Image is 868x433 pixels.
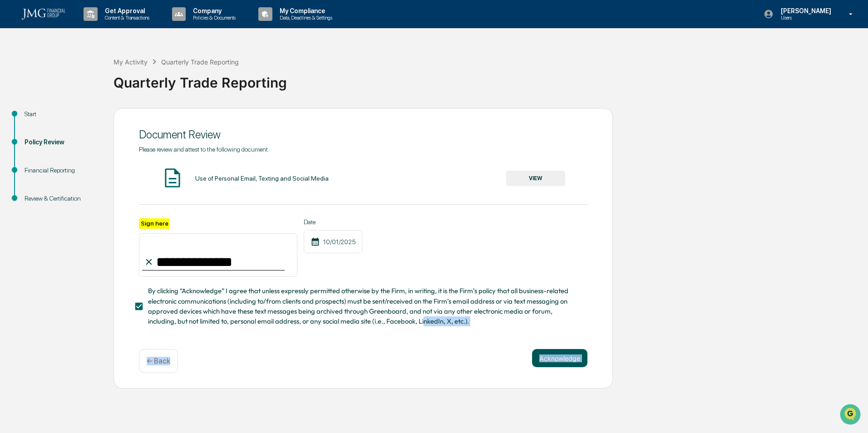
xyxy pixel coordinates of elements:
a: 🗄️Attestations [62,111,116,127]
div: Policy Review [25,138,99,147]
div: Quarterly Trade Reporting [161,58,239,66]
span: By clicking “Acknowledge” I agree that unless expressly permitted otherwise by the Firm, in writi... [148,286,580,326]
p: ← Back [147,357,170,365]
button: Acknowledge [532,349,587,367]
div: Review & Certification [25,194,99,203]
p: Company [186,7,240,15]
a: 🔎Data Lookup [5,128,61,144]
span: Preclearance [18,114,59,123]
p: My Compliance [272,7,337,15]
div: We're available if you need us! [31,79,115,86]
div: Document Review [139,128,587,141]
p: Policies & Documents [186,15,240,21]
div: My Activity [113,58,148,66]
span: Pylon [90,154,110,161]
div: Start [25,109,99,119]
button: VIEW [506,171,565,186]
button: Start new chat [154,72,165,83]
p: Content & Transactions [98,15,154,21]
div: 🖐️ [9,115,16,123]
div: 10/01/2025 [304,230,362,253]
div: Start new chat [31,69,149,79]
div: 🗄️ [66,115,73,123]
div: Financial Reporting [25,166,99,175]
a: Powered byPylon [64,153,110,161]
div: Quarterly Trade Reporting [113,67,863,91]
label: Sign here [139,218,170,229]
span: Attestations [75,114,113,123]
iframe: Open customer support [839,403,863,428]
label: Date [304,218,362,226]
img: logo [22,9,65,20]
img: 1746055101610-c473b297-6a78-478c-a979-82029cc54cd1 [9,69,25,86]
div: 🔎 [9,133,16,140]
p: [PERSON_NAME] [774,7,836,15]
p: Users [774,15,836,21]
img: Document Icon [161,167,184,189]
p: How can we help? [9,19,165,34]
p: Data, Deadlines & Settings [272,15,337,21]
p: Get Approval [98,7,154,15]
div: Use of Personal Email, Texting and Social Media [195,175,329,182]
span: Data Lookup [18,132,57,141]
a: 🖐️Preclearance [5,111,62,127]
span: Please review and attest to the following document. [139,146,269,153]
